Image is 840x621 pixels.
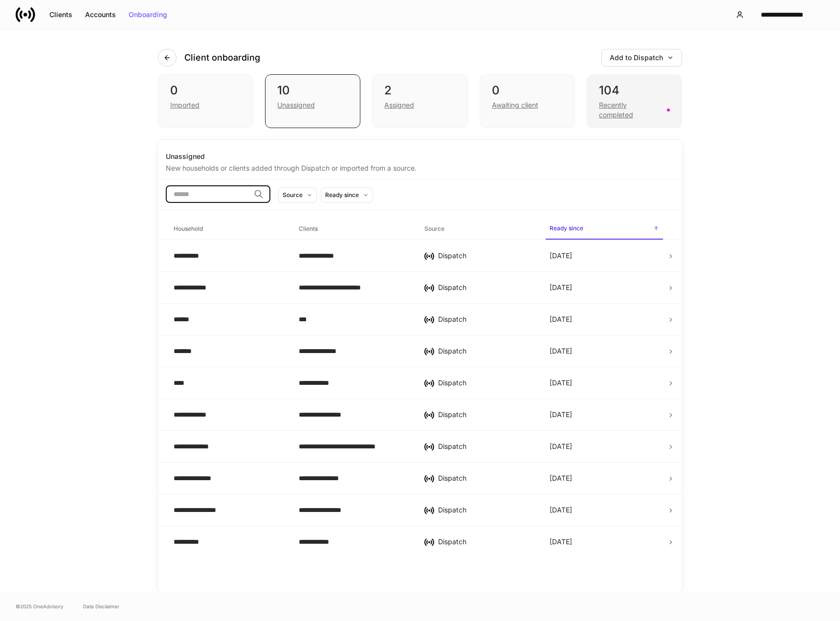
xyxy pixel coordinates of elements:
[550,223,583,233] h6: Ready since
[170,83,241,98] div: 0
[384,100,414,110] div: Assigned
[129,11,167,18] div: Onboarding
[283,190,303,200] div: Source
[550,410,572,420] p: [DATE]
[601,49,682,67] button: Add to Dispatch
[184,52,260,64] h4: Client onboarding
[438,251,534,261] div: Dispatch
[587,74,682,128] div: 104Recently completed
[278,187,317,203] button: Source
[546,219,663,240] span: Ready since
[83,602,119,610] a: Data Disclaimer
[372,74,467,128] div: 2Assigned
[158,74,253,128] div: 0Imported
[424,224,444,233] h6: Source
[550,251,572,261] p: [DATE]
[550,346,572,356] p: [DATE]
[321,187,373,203] button: Ready since
[122,7,174,22] button: Onboarding
[550,314,572,324] p: [DATE]
[49,11,72,18] div: Clients
[550,537,572,547] p: [DATE]
[610,54,674,61] div: Add to Dispatch
[438,473,534,483] div: Dispatch
[16,602,64,610] span: © 2025 OneAdvisory
[550,473,572,483] p: [DATE]
[550,505,572,515] p: [DATE]
[438,314,534,324] div: Dispatch
[599,100,661,120] div: Recently completed
[550,283,572,292] p: [DATE]
[174,224,203,233] h6: Household
[166,161,674,173] div: New households or clients added through Dispatch or imported from a source.
[384,83,455,98] div: 2
[438,442,534,451] div: Dispatch
[550,378,572,388] p: [DATE]
[550,442,572,451] p: [DATE]
[420,219,538,239] span: Source
[170,219,287,239] span: Household
[79,7,122,22] button: Accounts
[492,100,538,110] div: Awaiting client
[325,190,359,200] div: Ready since
[265,74,360,128] div: 10Unassigned
[480,74,575,128] div: 0Awaiting client
[438,505,534,515] div: Dispatch
[438,410,534,420] div: Dispatch
[85,11,116,18] div: Accounts
[599,83,670,98] div: 104
[492,83,563,98] div: 0
[438,537,534,547] div: Dispatch
[166,152,674,161] div: Unassigned
[299,224,318,233] h6: Clients
[170,100,199,110] div: Imported
[438,283,534,292] div: Dispatch
[277,83,348,98] div: 10
[438,378,534,388] div: Dispatch
[295,219,412,239] span: Clients
[43,7,79,22] button: Clients
[438,346,534,356] div: Dispatch
[277,100,315,110] div: Unassigned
